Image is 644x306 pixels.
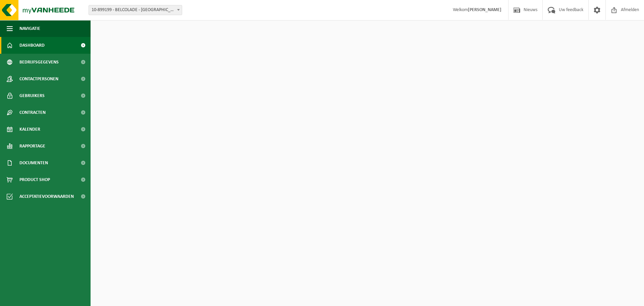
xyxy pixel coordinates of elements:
span: Bedrijfsgegevens [19,54,59,71]
span: Rapportage [19,138,45,155]
strong: [PERSON_NAME] [468,7,501,12]
span: Kalender [19,121,40,138]
span: Acceptatievoorwaarden [19,188,74,205]
span: Contactpersonen [19,71,58,87]
span: Product Shop [19,171,50,188]
span: Gebruikers [19,87,45,104]
span: 10-899199 - BELCOLADE - EREMBODEGEM [89,5,182,15]
span: Navigatie [19,20,40,37]
span: 10-899199 - BELCOLADE - EREMBODEGEM [89,5,182,15]
span: Dashboard [19,37,45,54]
span: Contracten [19,104,46,121]
span: Documenten [19,155,48,171]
